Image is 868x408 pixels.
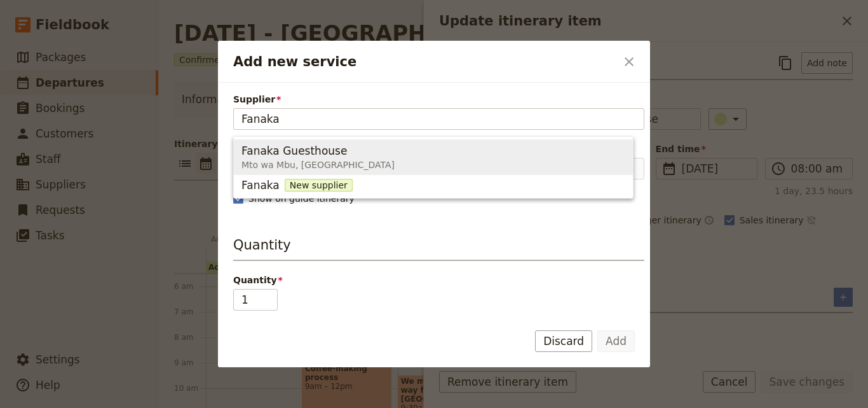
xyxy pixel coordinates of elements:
span: Show on guide itinerary [248,192,355,205]
span: Quantity [233,274,644,286]
span: Supplier [233,93,644,106]
button: Add [597,330,635,352]
span: Fanaka [241,178,280,193]
button: Fanaka New supplier [234,175,633,195]
input: Quantity [233,289,278,311]
h3: Quantity [233,236,644,261]
button: Close dialog [618,51,640,73]
span: New supplier [285,179,353,192]
span: Fanaka Guesthouse [241,143,347,158]
h2: Add new service [233,52,616,71]
button: Fanaka GuesthouseMto wa Mbu, [GEOGRAPHIC_DATA] [234,139,633,175]
span: Mto wa Mbu, [GEOGRAPHIC_DATA] [241,158,395,171]
button: Discard [535,330,592,352]
input: Supplier [241,111,636,127]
